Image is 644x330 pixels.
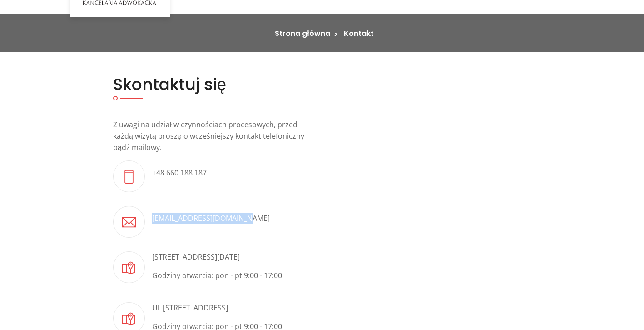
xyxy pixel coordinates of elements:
[152,213,270,224] p: [EMAIL_ADDRESS][DOMAIN_NAME]
[152,302,282,314] p: Ul. [STREET_ADDRESS]
[344,28,374,39] li: Kontakt
[275,28,330,39] a: Strona główna
[113,75,315,94] h2: Skontaktuj się
[152,270,282,281] p: Godziny otwarcia: pon - pt 9:00 - 17:00
[113,119,315,153] p: Z uwagi na udział w czynnościach procesowych, przed każdą wizytą proszę o wcześniejszy kontakt te...
[152,251,282,263] p: [STREET_ADDRESS][DATE]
